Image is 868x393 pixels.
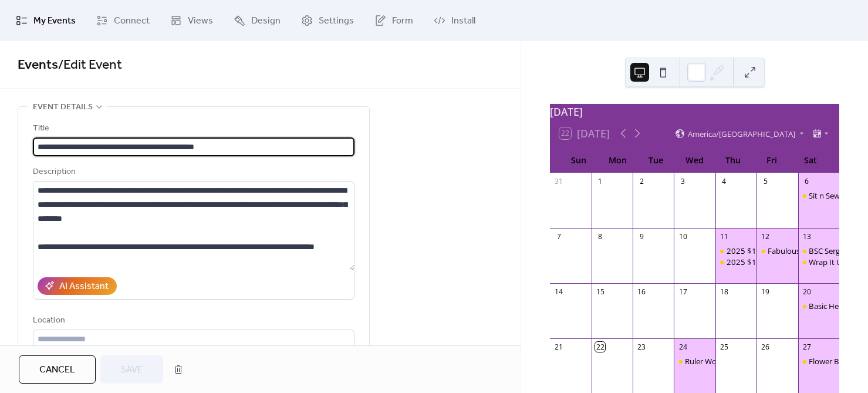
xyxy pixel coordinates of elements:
[554,287,564,297] div: 14
[715,246,756,256] div: 2025 $15 Sampler Month 5 - Sept 11 10:30 (AM Session)
[637,148,676,172] div: Tue
[761,231,771,241] div: 12
[19,355,96,384] button: Cancel
[18,52,58,78] a: Events
[595,342,605,352] div: 22
[392,14,413,28] span: Form
[798,356,839,367] div: Flower Box Club Kickoff Sept 27 10:30 - 12:30
[33,165,352,179] div: Description
[39,363,75,377] span: Cancel
[719,176,729,186] div: 4
[595,176,605,186] div: 1
[802,176,812,186] div: 6
[719,342,729,352] div: 25
[554,342,564,352] div: 21
[678,287,688,297] div: 17
[802,342,812,352] div: 27
[559,148,598,172] div: Sun
[791,148,830,172] div: Sat
[554,176,564,186] div: 31
[188,14,213,28] span: Views
[676,148,714,172] div: Wed
[714,148,753,172] div: Thu
[7,5,85,36] a: My Events
[719,231,729,241] div: 11
[715,257,756,267] div: 2025 $15 Sampler Month 5 - Sept 11 2:00 (PM Session)
[798,246,839,256] div: BSC Serger Club - Sept 13 10:30 - 12:30
[598,148,637,172] div: Mon
[114,14,150,28] span: Connect
[595,231,605,241] div: 8
[637,231,647,241] div: 9
[33,122,352,136] div: Title
[33,14,76,28] span: My Events
[451,14,475,28] span: Install
[798,301,839,311] div: Basic Hemming and Mending Class Sept 20 2025 1:00-3:00
[33,314,352,328] div: Location
[554,231,564,241] div: 7
[319,14,354,28] span: Settings
[161,5,222,36] a: Views
[798,190,839,201] div: Sit n Sew Sat Sept 6 10:00 - 3:30
[719,287,729,297] div: 18
[674,356,715,367] div: Ruler Work on Domestic Machines with Marsha Sept 24th - Oct 29 Session 1
[761,342,771,352] div: 26
[798,257,839,267] div: Wrap It Up in Love Pillow Wrap In Store Class - Sept 13 1:00 - 4:00
[425,5,484,36] a: Install
[292,5,363,36] a: Settings
[38,277,117,295] button: AI Assistant
[756,246,798,256] div: Fabulous Fridays W/Dyann Sept 12 10:30 - 3:30
[688,130,795,137] span: America/[GEOGRAPHIC_DATA]
[87,5,158,36] a: Connect
[761,287,771,297] div: 19
[595,287,605,297] div: 15
[802,287,812,297] div: 20
[761,176,771,186] div: 5
[637,342,647,352] div: 23
[637,176,647,186] div: 2
[637,287,647,297] div: 16
[802,231,812,241] div: 13
[59,280,109,294] div: AI Assistant
[366,5,422,36] a: Form
[58,52,122,78] span: / Edit Event
[678,176,688,186] div: 3
[678,231,688,241] div: 10
[225,5,289,36] a: Design
[752,148,791,172] div: Fri
[251,14,281,28] span: Design
[33,100,93,115] span: Event details
[550,104,839,119] div: [DATE]
[678,342,688,352] div: 24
